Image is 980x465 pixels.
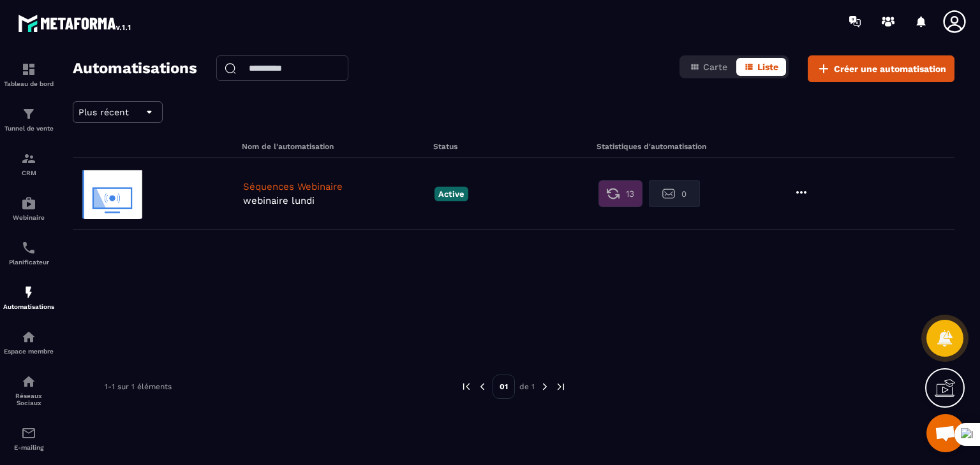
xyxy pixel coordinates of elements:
span: Carte [703,62,727,72]
h2: Automatisations [73,55,197,82]
h6: Nom de l'automatisation [242,142,430,151]
img: first stat [607,187,620,200]
p: 01 [493,375,515,399]
a: formationformationTableau de bord [3,52,54,97]
img: formation [21,106,36,122]
h6: Statistiques d'automatisation [597,142,757,151]
h6: Status [433,142,593,151]
img: next [555,381,567,392]
button: 13 [598,180,642,207]
p: Automatisations [3,303,54,310]
span: 0 [681,189,687,199]
span: Plus récent [78,107,129,117]
img: social-network [21,374,36,389]
img: email [21,426,36,441]
a: automationsautomationsEspace membre [3,320,54,364]
img: prev [477,381,488,392]
p: Espace membre [3,348,54,355]
p: Séquences Webinaire [243,181,428,192]
span: Liste [757,62,778,72]
button: Carte [682,58,735,76]
span: Créer une automatisation [834,62,946,75]
a: emailemailE-mailing [3,416,54,461]
p: Tableau de bord [3,80,54,87]
a: social-networksocial-networkRéseaux Sociaux [3,364,54,416]
p: E-mailing [3,444,54,451]
a: Ouvrir le chat [926,414,965,452]
img: automations [21,285,36,300]
img: automations [21,329,36,345]
p: de 1 [519,382,535,392]
p: Réseaux Sociaux [3,392,54,406]
p: webinaire lundi [243,195,428,206]
a: automationsautomationsAutomatisations [3,275,54,320]
span: 13 [626,187,634,200]
a: automationsautomationsWebinaire [3,186,54,231]
button: Liste [736,58,786,76]
img: prev [461,381,472,392]
img: second stat [662,187,675,200]
img: automations [21,196,36,211]
p: 1-1 sur 1 éléments [105,382,172,391]
p: Planificateur [3,259,54,266]
img: next [539,381,551,392]
img: formation [21,151,36,166]
a: formationformationCRM [3,141,54,186]
p: Webinaire [3,214,54,221]
p: Tunnel de vente [3,125,54,132]
img: formation [21,62,36,77]
p: CRM [3,169,54,176]
a: formationformationTunnel de vente [3,97,54,141]
img: logo [18,11,133,34]
img: scheduler [21,240,36,255]
a: schedulerschedulerPlanificateur [3,231,54,275]
img: automation-background [80,168,144,219]
button: Créer une automatisation [808,55,954,82]
button: 0 [649,180,700,207]
p: Active [434,187,468,201]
